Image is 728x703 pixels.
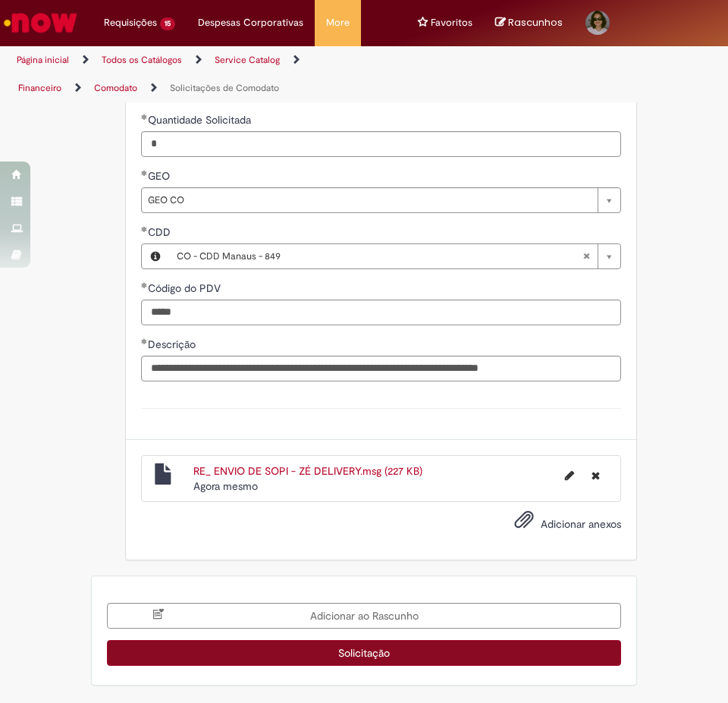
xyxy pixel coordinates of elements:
span: More [326,15,350,30]
a: No momento, sua lista de rascunhos tem 0 Itens [495,15,563,30]
button: CDD, Visualizar este registro CO - CDD Manaus - 849 [142,244,169,268]
a: Financeiro [18,82,61,94]
span: Obrigatório Preenchido [141,282,148,288]
abbr: Limpar campo CDD [575,244,598,268]
span: CO - CDD Manaus - 849 [177,244,582,268]
ul: Trilhas de página [11,46,353,102]
span: Obrigatório Preenchido [141,338,148,344]
a: Página inicial [17,54,69,66]
span: Obrigatório Preenchido [141,226,148,232]
span: Necessários - CDD [148,225,174,239]
span: Favoritos [431,15,472,30]
a: Solicitações de Comodato [170,82,279,94]
span: Rascunhos [508,15,563,30]
span: Obrigatório Preenchido [141,170,148,176]
span: Despesas Corporativas [198,15,303,30]
span: 15 [160,17,175,30]
span: GEO [148,169,173,183]
span: Quantidade Solicitada [148,113,254,127]
img: ServiceNow [2,8,80,38]
button: Adicionar ao Rascunho [107,603,621,629]
button: Solicitação [107,640,621,666]
button: Adicionar anexos [510,506,538,541]
button: Editar nome de arquivo RE_ ENVIO DE SOPI - ZÉ DELIVERY.msg [556,463,583,488]
span: Obrigatório Preenchido [141,114,148,120]
span: Código do PDV [148,281,224,295]
input: Descrição [141,356,621,381]
span: Agora mesmo [193,479,258,493]
a: Todos os Catálogos [102,54,182,66]
a: Service Catalog [215,54,280,66]
span: Descrição [148,337,199,351]
button: Excluir RE_ ENVIO DE SOPI - ZÉ DELIVERY.msg [582,463,609,488]
a: Comodato [94,82,137,94]
input: Quantidade Solicitada [141,131,621,157]
span: Requisições [104,15,157,30]
input: Código do PDV [141,300,621,325]
a: CO - CDD Manaus - 849Limpar campo CDD [169,244,620,268]
span: GEO CO [148,188,590,212]
span: Adicionar anexos [541,517,621,531]
a: RE_ ENVIO DE SOPI - ZÉ DELIVERY.msg (227 KB) [193,464,422,478]
time: 29/09/2025 10:40:55 [193,479,258,493]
